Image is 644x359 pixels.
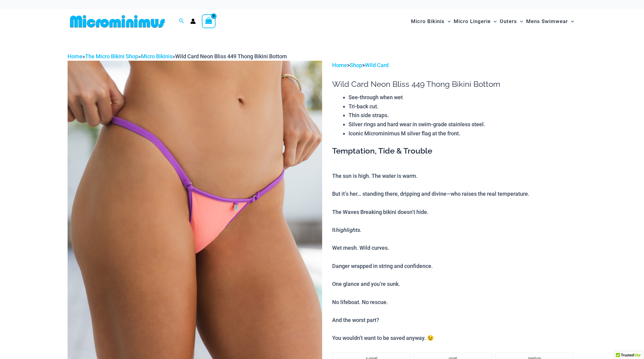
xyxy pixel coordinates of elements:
a: Micro BikinisMenu ToggleMenu Toggle [409,12,452,31]
a: Wild Card [365,62,389,68]
a: Home [332,62,347,68]
nav: Site Navigation [409,11,577,32]
span: Outers [500,14,517,29]
a: The Micro Bikini Shop [85,53,138,59]
span: Micro Bikinis [411,14,445,29]
li: Thin side straps. [349,111,576,120]
a: OutersMenu ToggleMenu Toggle [498,12,525,31]
li: See-through when wet [349,93,576,102]
span: Micro Lingerie [454,14,491,29]
span: Wild Card Neon Bliss 449 Thong Bikini Bottom [175,53,287,59]
li: Silver rings and hard wear in swim-grade stainless steel. [349,120,576,129]
a: Mens SwimwearMenu ToggleMenu Toggle [525,12,576,31]
a: Search icon link [179,18,184,25]
img: MM SHOP LOGO FLAT [68,15,167,28]
h1: Wild Card Neon Bliss 449 Thong Bikini Bottom [332,80,576,89]
span: Menu Toggle [517,14,523,29]
span: Menu Toggle [568,14,574,29]
a: Home [68,53,82,59]
a: Account icon link [190,19,196,24]
a: Shop [350,62,362,68]
p: The sun is high. The water is warm. But it’s her… standing there, dripping and divine—who raises ... [332,171,576,343]
i: highlights [335,227,360,233]
li: Iconic Microminimus M silver flag at the front. [349,129,576,138]
li: Tri-back cut. [349,102,576,111]
span: Menu Toggle [491,14,497,29]
a: Micro LingerieMenu ToggleMenu Toggle [452,12,498,31]
a: View Shopping Cart, empty [202,14,216,28]
a: Micro Bikinis [141,53,172,59]
span: Mens Swimwear [526,14,568,29]
h3: Temptation, Tide & Trouble [332,146,576,156]
p: > > [332,61,576,70]
span: Menu Toggle [445,14,451,29]
span: » » » [68,53,287,59]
